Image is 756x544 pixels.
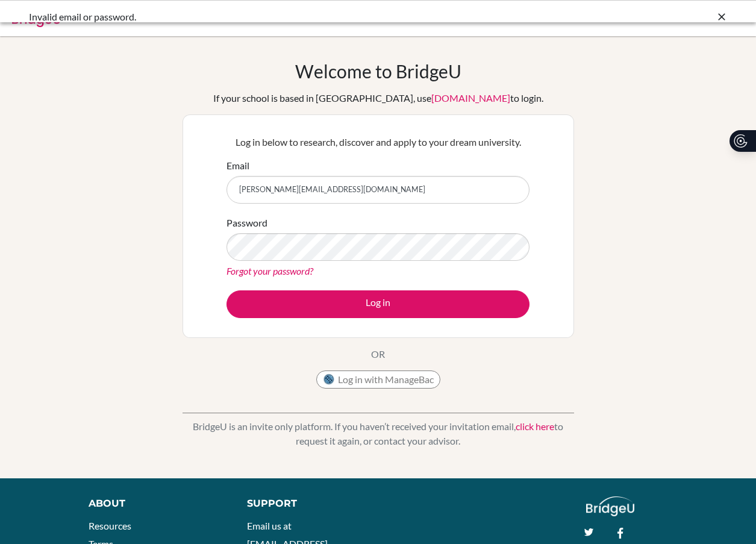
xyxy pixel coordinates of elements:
[89,520,131,531] a: Resources
[89,496,220,511] div: About
[247,496,366,511] div: Support
[226,290,530,318] button: Log in
[226,216,267,230] label: Password
[586,496,635,516] img: logo_white@2x-f4f0deed5e89b7ecb1c2cc34c3e3d731f90f0f143d5ea2071677605dd97b5244.png
[226,135,530,149] p: Log in below to research, discover and apply to your dream university.
[295,60,461,82] h1: Welcome to BridgeU
[226,265,313,277] a: Forgot your password?
[183,419,574,448] p: BridgeU is an invite only platform. If you haven’t received your invitation email, to request it ...
[316,370,440,389] button: Log in with ManageBac
[213,91,543,105] div: If your school is based in [GEOGRAPHIC_DATA], use to login.
[431,92,510,104] a: [DOMAIN_NAME]
[226,158,249,173] label: Email
[516,421,554,432] a: click here
[371,347,385,361] p: OR
[29,10,547,24] div: Invalid email or password.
